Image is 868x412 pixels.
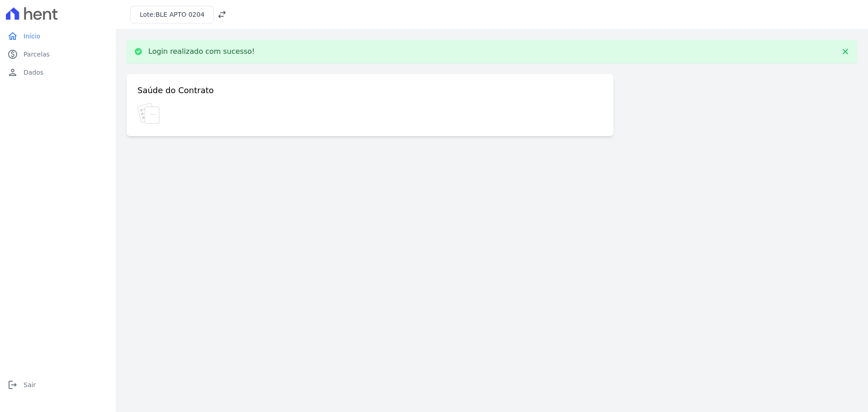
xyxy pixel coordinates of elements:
a: logoutSair [4,376,112,394]
p: Login realizado com sucesso! [148,47,255,56]
i: logout [7,379,18,390]
h3: Saúde do Contrato [137,85,214,96]
span: BLE APTO 0204 [156,11,204,18]
span: Início [24,32,40,41]
i: paid [7,49,18,60]
span: Sair [24,380,36,389]
span: Dados [24,68,43,77]
i: home [7,31,18,42]
a: paidParcelas [4,45,112,63]
h3: Lote: [140,10,204,19]
i: person [7,67,18,78]
a: homeInício [4,27,112,45]
span: Parcelas [24,50,50,59]
a: personDados [4,63,112,81]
